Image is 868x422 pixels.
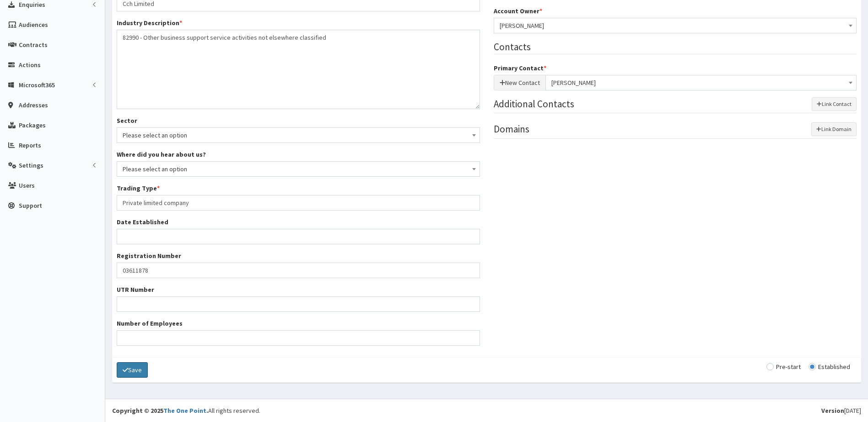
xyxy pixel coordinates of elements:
[117,116,137,125] label: Sector
[19,41,48,49] span: Contracts
[117,161,480,177] span: Please select an option
[809,364,850,370] label: Established
[163,406,206,415] a: The One Point
[821,406,861,415] div: [DATE]
[551,76,851,89] span: CHLOE bELL
[19,121,46,129] span: Packages
[19,21,48,29] span: Audiences
[494,6,542,16] label: Account Owner
[494,75,546,90] button: New Contact
[494,40,857,54] legend: Contacts
[117,319,183,328] label: Number of Employees
[811,122,857,136] button: Link Domain
[500,19,851,32] span: Hazel Wilson
[19,161,43,169] span: Settings
[19,141,41,149] span: Reports
[123,163,474,175] span: Please select an option
[117,18,182,27] label: Industry Description
[117,150,206,159] label: Where did you hear about us?
[123,129,474,142] span: Please select an option
[494,18,857,33] span: Hazel Wilson
[117,251,181,260] label: Registration Number
[117,285,154,294] label: UTR Number
[112,406,208,415] strong: Copyright © 2025 .
[766,364,801,370] label: Pre-start
[19,61,41,69] span: Actions
[19,181,35,190] span: Users
[117,217,168,227] label: Date Established
[19,81,55,89] span: Microsoft365
[117,362,148,378] button: Save
[19,0,45,9] span: Enquiries
[812,97,857,111] button: Link Contact
[117,184,160,193] label: Trading Type
[19,101,48,109] span: Addresses
[494,122,857,138] legend: Domains
[105,399,868,422] footer: All rights reserved.
[545,75,857,90] span: CHLOE bELL
[117,127,480,143] span: Please select an option
[821,406,844,415] b: Version
[494,63,546,73] label: Primary Contact
[19,201,42,210] span: Support
[117,30,480,109] textarea: 77320 - Renting and leasing of construction and civil engineering machinery and equipment 77330 -...
[494,97,857,113] legend: Additional Contacts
